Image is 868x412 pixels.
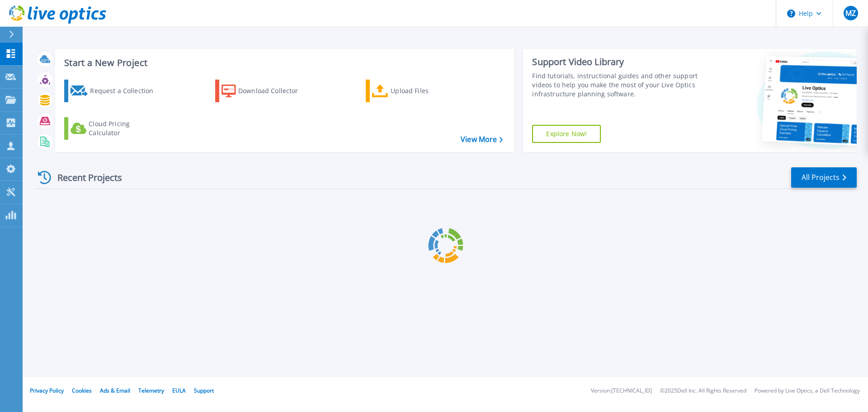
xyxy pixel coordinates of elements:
a: Upload Files [366,80,467,102]
li: © 2025 Dell Inc. All Rights Reserved [660,388,746,394]
a: Ads & Email [100,387,130,394]
a: Telemetry [138,387,164,394]
div: Find tutorials, instructional guides and other support videos to help you make the most of your L... [532,71,702,99]
a: Support [194,387,214,394]
a: View More [461,135,503,144]
a: Explore Now! [532,125,601,143]
div: Download Collector [238,82,311,100]
a: Cookies [72,387,92,394]
div: Upload Files [391,82,463,100]
a: All Projects [791,167,857,188]
a: Download Collector [215,80,316,102]
li: Powered by Live Optics, a Dell Technology [755,388,860,394]
li: Version: [TECHNICAL_ID] [591,388,652,394]
div: Recent Projects [35,166,134,189]
a: Request a Collection [64,80,165,102]
div: Support Video Library [532,56,702,68]
h3: Start a New Project [64,58,503,68]
div: Cloud Pricing Calculator [89,119,161,137]
div: Request a Collection [90,82,162,100]
span: MZ [845,9,856,17]
a: EULA [172,387,186,394]
a: Cloud Pricing Calculator [64,117,165,140]
a: Privacy Policy [30,387,64,394]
